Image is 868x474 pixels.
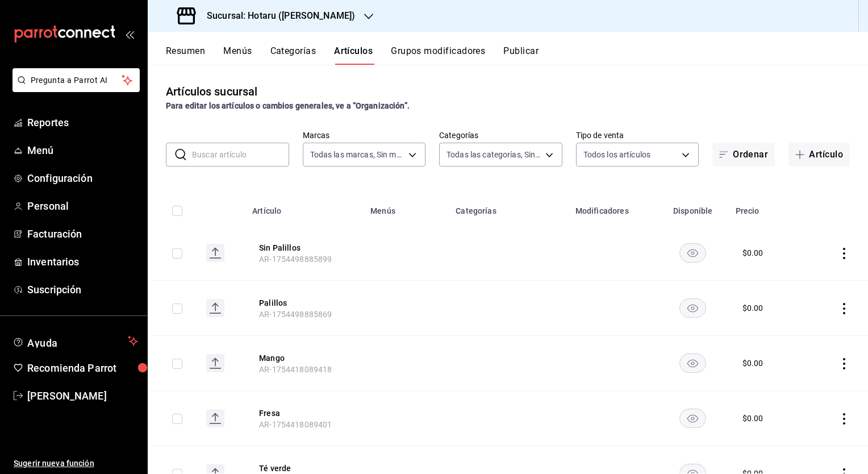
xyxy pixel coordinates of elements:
[27,115,138,130] span: Reportes
[679,243,706,263] button: availability-product
[364,189,449,226] th: Menús
[27,171,138,186] span: Configuración
[259,463,350,474] button: edit-product-location
[729,189,811,226] th: Precio
[259,297,350,309] button: edit-product-location
[166,101,410,110] strong: Para editar los artículos o cambios generales, ve a “Organización”.
[125,30,134,39] button: open_drawer_menu
[14,458,138,469] span: Sugerir nueva función
[166,45,868,65] div: navigation tabs
[838,303,850,314] button: actions
[657,189,729,226] th: Disponible
[742,247,763,259] div: $ 0.00
[334,45,373,65] button: Artículos
[259,242,350,253] button: edit-product-location
[576,131,699,139] label: Tipo de venta
[679,298,706,318] button: availability-product
[192,143,289,166] input: Buscar artículo
[8,82,140,94] a: Pregunta a Parrot AI
[742,413,763,424] div: $ 0.00
[391,45,485,65] button: Grupos modificadores
[679,409,706,428] button: availability-product
[27,254,138,269] span: Inventarios
[245,189,364,226] th: Artículo
[439,131,562,139] label: Categorías
[27,198,138,214] span: Personal
[166,45,205,65] button: Resumen
[259,310,332,319] span: AR-1754498885869
[259,365,332,374] span: AR-1754418089418
[583,149,651,160] span: Todos los artículos
[569,189,657,226] th: Modificadores
[742,357,763,369] div: $ 0.00
[198,9,355,23] h3: Sucursal: Hotaru ([PERSON_NAME])
[166,83,257,100] div: Artículos sucursal
[31,74,122,86] span: Pregunta a Parrot AI
[259,352,350,364] button: edit-product-location
[838,248,850,259] button: actions
[449,189,568,226] th: Categorías
[446,149,541,160] span: Todas las categorías, Sin categoría
[12,68,140,92] button: Pregunta a Parrot AI
[27,334,123,348] span: Ayuda
[838,358,850,369] button: actions
[27,388,138,404] span: [PERSON_NAME]
[742,302,763,314] div: $ 0.00
[310,149,405,160] span: Todas las marcas, Sin marca
[838,413,850,425] button: actions
[259,408,350,419] button: edit-product-location
[223,45,252,65] button: Menús
[303,131,426,139] label: Marcas
[712,143,775,167] button: Ordenar
[27,143,138,158] span: Menú
[788,143,850,167] button: Artículo
[27,360,138,376] span: Recomienda Parrot
[27,282,138,297] span: Suscripción
[259,420,332,429] span: AR-1754418089401
[679,354,706,373] button: availability-product
[259,255,332,264] span: AR-1754498885899
[27,226,138,242] span: Facturación
[503,45,539,65] button: Publicar
[270,45,316,65] button: Categorías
